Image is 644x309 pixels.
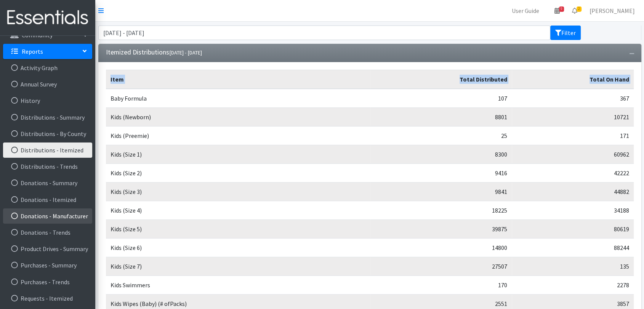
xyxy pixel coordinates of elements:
[22,48,43,55] p: Reports
[512,276,633,295] td: 2278
[512,220,633,239] td: 80619
[3,241,92,256] a: Product Drives - Summary
[98,26,551,40] input: January 1, 2011 - December 31, 2011
[3,208,92,224] a: Donations - Manufacturer
[506,3,545,18] a: User Guide
[3,274,92,290] a: Purchases - Trends
[566,3,583,18] a: 2
[583,3,641,18] a: [PERSON_NAME]
[370,164,512,183] td: 9416
[3,110,92,125] a: Distributions - Summary
[3,142,92,158] a: Distributions - Itemized
[3,60,92,75] a: Activity Graph
[512,108,633,126] td: 10721
[3,175,92,191] a: Donations - Summary
[512,201,633,220] td: 34188
[370,239,512,257] td: 14800
[106,70,370,89] th: Item
[3,93,92,108] a: History
[548,3,566,18] a: 9
[3,258,92,273] a: Purchases - Summary
[106,239,370,257] td: Kids (Size 6)
[370,183,512,201] td: 9841
[512,145,633,164] td: 60962
[106,276,370,295] td: Kids Swimmers
[512,126,633,145] td: 171
[512,70,633,89] th: Total On Hand
[559,6,564,12] span: 9
[106,145,370,164] td: Kids (Size 1)
[3,5,92,30] img: HumanEssentials
[3,77,92,92] a: Annual Survey
[370,108,512,126] td: 8801
[106,220,370,239] td: Kids (Size 5)
[512,183,633,201] td: 44882
[106,126,370,145] td: Kids (Preemie)
[512,257,633,276] td: 135
[22,31,53,39] p: Community
[370,201,512,220] td: 18225
[370,70,512,89] th: Total Distributed
[106,108,370,126] td: Kids (Newborn)
[577,6,582,12] span: 2
[169,49,202,56] small: [DATE] - [DATE]
[106,89,370,108] td: Baby Formula
[106,201,370,220] td: Kids (Size 4)
[106,164,370,183] td: Kids (Size 2)
[106,183,370,201] td: Kids (Size 3)
[3,225,92,240] a: Donations - Trends
[512,89,633,108] td: 367
[106,48,202,56] h3: Itemized Distributions
[512,239,633,257] td: 88244
[3,159,92,174] a: Distributions - Trends
[550,26,581,40] button: Filter
[3,44,92,59] a: Reports
[370,220,512,239] td: 39875
[370,126,512,145] td: 25
[512,164,633,183] td: 42222
[3,126,92,141] a: Distributions - By County
[370,276,512,295] td: 170
[370,89,512,108] td: 107
[370,257,512,276] td: 27507
[3,291,92,306] a: Requests - Itemized
[370,145,512,164] td: 8300
[106,257,370,276] td: Kids (Size 7)
[3,192,92,207] a: Donations - Itemized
